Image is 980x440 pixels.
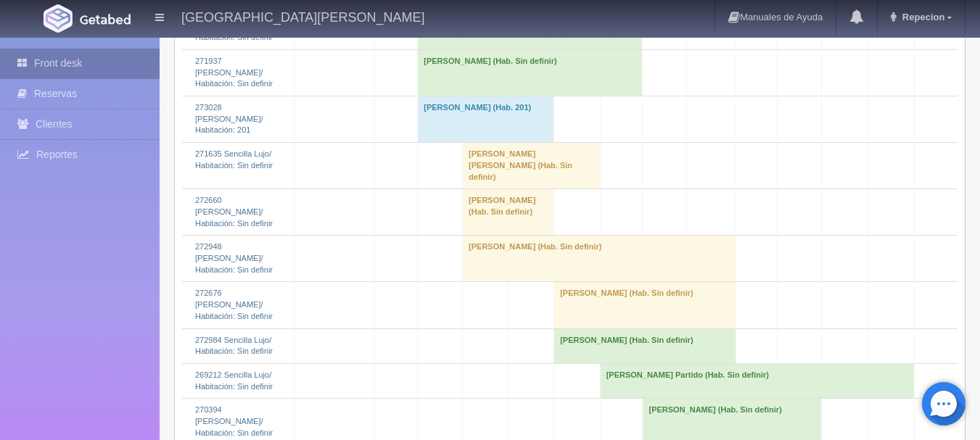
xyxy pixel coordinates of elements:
a: 270394 [PERSON_NAME]/Habitación: Sin definir [195,405,273,436]
td: [PERSON_NAME] (Hab. Sin definir) [554,282,736,328]
span: Repecion [899,12,945,22]
a: 272676 [PERSON_NAME]/Habitación: Sin definir [195,289,273,320]
h4: [GEOGRAPHIC_DATA][PERSON_NAME] [181,7,424,25]
img: Getabed [80,14,131,25]
a: 272948 [PERSON_NAME]/Habitación: Sin definir [195,242,273,273]
a: 272660 [PERSON_NAME]/Habitación: Sin definir [195,196,273,227]
img: Getabed [44,4,73,33]
td: [PERSON_NAME] [PERSON_NAME] (Hab. Sin definir) [463,143,601,189]
a: 273028 [PERSON_NAME]/Habitación: 201 [195,103,263,134]
a: 271937 [PERSON_NAME]/Habitación: Sin definir [195,57,273,88]
td: [PERSON_NAME] (Hab. 201) [418,96,554,142]
a: 271635 Sencilla Lujo/Habitación: Sin definir [195,149,273,170]
td: [PERSON_NAME] (Hab. Sin definir) [463,236,736,282]
td: [PERSON_NAME] (Hab. Sin definir) [463,189,554,236]
td: [PERSON_NAME] (Hab. Sin definir) [418,49,643,96]
td: [PERSON_NAME] Partido (Hab. Sin definir) [600,363,915,398]
a: 269212 Sencilla Lujo/Habitación: Sin definir [195,370,273,391]
td: [PERSON_NAME] (Hab. Sin definir) [554,328,736,363]
a: 272984 Sencilla Lujo/Habitación: Sin definir [195,336,273,356]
